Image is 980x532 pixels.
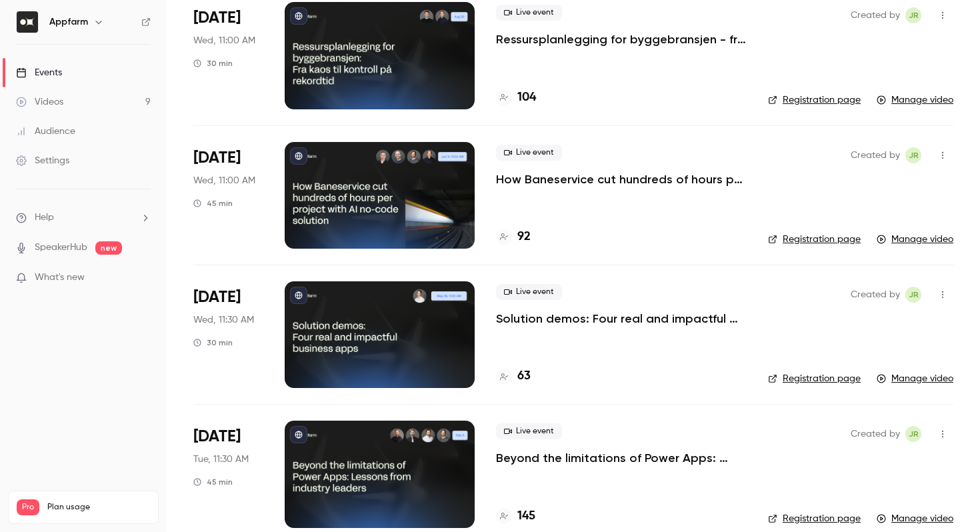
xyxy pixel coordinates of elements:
span: What's new [35,271,85,285]
span: Julie Remen [905,7,921,23]
span: new [95,241,122,255]
span: Wed, 11:00 AM [193,34,255,47]
a: 104 [496,89,536,107]
a: Registration page [768,233,861,246]
a: Registration page [768,512,861,525]
h4: 63 [517,367,531,385]
a: Registration page [768,93,861,107]
a: Manage video [877,93,953,107]
a: 145 [496,507,535,525]
span: Created by [851,426,900,442]
div: Aug 20 Wed, 11:00 AM (Europe/Oslo) [193,2,263,109]
div: 45 min [193,477,233,487]
a: 92 [496,228,531,246]
a: Manage video [877,233,953,246]
span: JR [909,147,919,163]
span: Live event [496,5,562,21]
a: Ressursplanlegging for byggebransjen - fra kaos til kontroll på rekordtid [496,31,747,47]
span: Wed, 11:30 AM [193,313,254,327]
span: Live event [496,423,562,439]
img: Appfarm [17,11,38,33]
div: Jun 11 Wed, 11:00 AM (Europe/Oslo) [193,142,263,249]
li: help-dropdown-opener [16,211,151,225]
div: Settings [16,154,69,167]
span: Help [35,211,54,225]
a: 63 [496,367,531,385]
h4: 92 [517,228,531,246]
a: Beyond the limitations of Power Apps: Lessons from industry leaders [496,450,747,466]
span: Created by [851,7,900,23]
div: 30 min [193,58,233,69]
span: JR [909,426,919,442]
span: Created by [851,147,900,163]
span: Live event [496,145,562,161]
div: Videos [16,95,63,109]
span: Created by [851,287,900,303]
iframe: Noticeable Trigger [135,272,151,284]
span: JR [909,7,919,23]
div: May 28 Wed, 11:30 AM (Europe/Oslo) [193,281,263,388]
span: Julie Remen [905,426,921,442]
span: [DATE] [193,287,241,308]
a: Manage video [877,512,953,525]
span: Live event [496,284,562,300]
h6: Appfarm [49,15,88,29]
div: Audience [16,125,75,138]
div: Events [16,66,62,79]
span: Julie Remen [905,287,921,303]
div: 30 min [193,337,233,348]
div: Feb 11 Tue, 11:30 AM (Europe/Oslo) [193,421,263,527]
a: SpeakerHub [35,241,87,255]
a: Solution demos: Four real and impactful business apps [496,311,747,327]
a: Registration page [768,372,861,385]
span: Plan usage [47,502,150,513]
span: Tue, 11:30 AM [193,453,249,466]
h4: 104 [517,89,536,107]
span: Julie Remen [905,147,921,163]
h4: 145 [517,507,535,525]
span: JR [909,287,919,303]
div: 45 min [193,198,233,209]
span: [DATE] [193,7,241,29]
span: Wed, 11:00 AM [193,174,255,187]
span: Pro [17,499,39,515]
a: Manage video [877,372,953,385]
span: [DATE] [193,426,241,447]
span: [DATE] [193,147,241,169]
a: How Baneservice cut hundreds of hours per project with AI no-code solution [496,171,747,187]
